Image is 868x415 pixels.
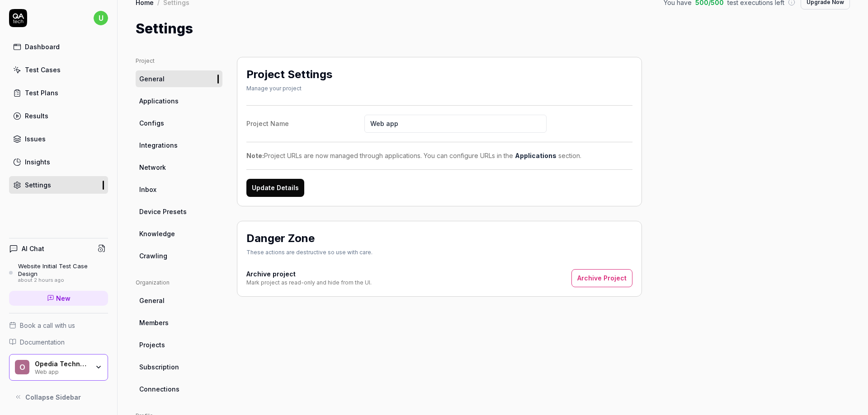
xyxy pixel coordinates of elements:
h4: Archive project [246,269,372,279]
span: Connections [139,384,179,394]
a: Device Presets [136,203,222,220]
span: Subscription [139,362,179,372]
span: Device Presets [139,207,187,216]
span: General [139,296,165,305]
span: Knowledge [139,229,175,238]
input: Project Name [364,115,547,133]
span: O [15,360,29,374]
a: Dashboard [9,38,108,56]
a: Insights [9,153,108,171]
div: Issues [25,134,46,144]
a: Book a call with us [9,321,108,330]
a: Projects [136,336,222,353]
a: Results [9,107,108,125]
a: Crawling [136,247,222,264]
a: Documentation [9,337,108,347]
div: Test Cases [25,65,61,75]
h2: Danger Zone [246,230,315,247]
div: Project [136,57,222,65]
span: Members [139,318,169,327]
button: u [94,9,108,27]
button: Update Details [246,179,304,197]
div: Insights [25,157,50,167]
a: Test Cases [9,61,108,79]
div: These actions are destructive so use with care. [246,248,373,256]
span: Integrations [139,140,178,150]
span: Book a call with us [20,321,75,330]
a: Configs [136,115,222,131]
button: OOpedia TechnologiesWeb app [9,354,108,381]
h2: Project Settings [246,66,332,83]
strong: Note: [246,152,264,159]
a: Integrations [136,137,222,154]
span: Projects [139,340,165,350]
span: Collapse Sidebar [25,392,81,402]
a: New [9,291,108,306]
div: Settings [25,180,51,190]
a: Connections [136,381,222,397]
span: New [56,294,71,303]
a: Website Initial Test Case Designabout 2 hours ago [9,262,108,283]
span: Crawling [139,251,167,261]
div: Results [25,111,48,121]
div: Project Name [246,119,364,128]
span: u [94,11,108,25]
h1: Settings [136,19,193,39]
span: Applications [139,96,179,106]
div: Web app [35,368,89,375]
a: Inbox [136,181,222,198]
span: Network [139,163,166,172]
button: Collapse Sidebar [9,388,108,406]
a: General [136,70,222,87]
div: Project URLs are now managed through applications. You can configure URLs in the section. [246,151,632,160]
h4: AI Chat [22,244,44,253]
div: Dashboard [25,42,60,51]
a: Settings [9,176,108,194]
a: General [136,292,222,309]
span: Inbox [139,185,156,194]
div: Opedia Technologies [35,360,89,368]
a: Issues [9,130,108,148]
div: Test Plans [25,88,58,98]
a: Members [136,314,222,331]
a: Applications [515,152,557,159]
div: about 2 hours ago [18,277,108,284]
button: Archive Project [571,269,632,287]
div: Mark project as read-only and hide from the UI. [246,279,372,287]
a: Network [136,159,222,176]
span: Documentation [20,337,65,347]
a: Test Plans [9,84,108,102]
div: Manage your project [246,84,332,93]
div: Organization [136,279,222,287]
a: Subscription [136,359,222,375]
a: Applications [136,93,222,109]
a: Knowledge [136,225,222,242]
div: Website Initial Test Case Design [18,262,108,277]
span: Configs [139,118,164,128]
span: General [139,74,165,84]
